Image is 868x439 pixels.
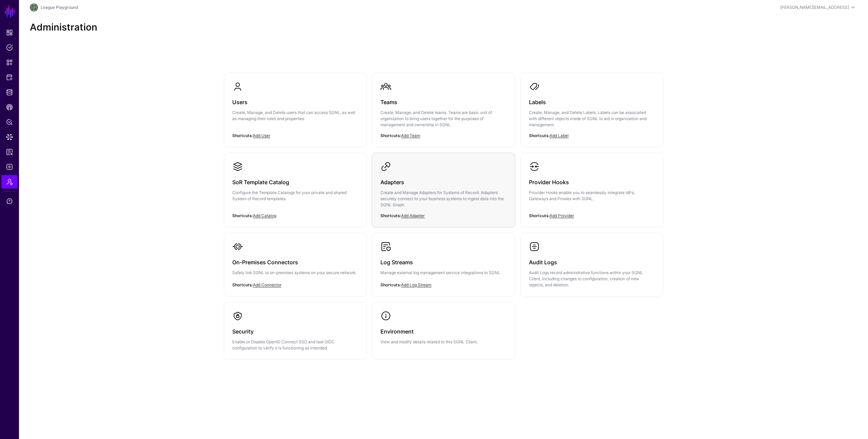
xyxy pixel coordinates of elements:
a: Data Lens [1,130,18,144]
p: Audit Logs record administrative functions within your SGNL Client, including changes to configur... [529,270,655,288]
a: Add Catalog [253,213,276,218]
a: Add Provider [550,213,574,218]
p: Create, Manage, and Delete teams. Teams are basic unit of organization to bring users together fo... [380,110,506,128]
a: Snippets [1,56,18,69]
h3: Audit Logs [529,257,655,267]
a: Add Adapter [401,213,425,218]
h3: Security [232,327,358,336]
a: Log StreamsManage external log management service integrations to SGNL. [372,233,514,295]
span: Snippets [6,59,13,66]
span: Admin [6,178,13,185]
p: Create and Manage Adapters for Systems of Record. Adapters securely connect to your business syst... [380,190,506,208]
a: Policies [1,41,18,54]
p: Create, Manage, and Delete users that can access SGNL, as well as managing their roles and proper... [232,110,358,122]
a: On-Premises ConnectorsSafely link SGNL to on-premises systems on your secure network. [224,233,366,295]
div: [PERSON_NAME][EMAIL_ADDRESS] [780,4,849,11]
a: Policy Lens [1,115,18,129]
a: Provider HooksProvider Hooks enable you to seamlessly integrate IdPs, Gateways and Proxies with S... [521,153,663,221]
strong: Shortcuts: [380,282,401,287]
h3: On-Premises Connectors [232,257,358,267]
span: Logs [6,164,13,170]
h3: SoR Template Catalog [232,177,358,187]
a: UsersCreate, Manage, and Delete users that can access SGNL, as well as managing their roles and p... [224,73,366,141]
a: Add Log Stream [401,282,431,287]
a: CAEP Hub [1,100,18,114]
p: Enable or Disable OpenID Connect SSO and test OIDC configuration to verify it is functioning as i... [232,339,358,351]
strong: Shortcuts: [232,282,253,287]
h3: Labels [529,97,655,107]
a: Admin [1,175,18,189]
p: View and modify details related to this SGNL Client. [380,339,506,345]
img: svg+xml;base64,PHN2ZyB3aWR0aD0iNDQwIiBoZWlnaHQ9IjQ0MCIgdmlld0JveD0iMCAwIDQ0MCA0NDAiIGZpbGw9Im5vbm... [30,3,38,12]
p: Configure the Template Catalogs for your private and shared System of Record templates. [232,190,358,202]
p: Safely link SGNL to on-premises systems on your secure network. [232,270,358,276]
h3: Adapters [380,177,506,187]
a: Protected Systems [1,71,18,84]
a: SoR Template CatalogConfigure the Template Catalogs for your private and shared System of Record ... [224,153,366,221]
a: Add Label [550,133,569,138]
span: Identity Data Fabric [6,89,13,96]
h3: Environment [380,327,506,336]
span: Dashboard [6,29,13,36]
a: Add User [253,133,270,138]
p: Manage external log management service integrations to SGNL. [380,270,506,276]
h3: Provider Hooks [529,177,655,187]
span: Support [6,198,13,205]
a: Audit LogsAudit Logs record administrative functions within your SGNL Client, including changes t... [521,233,663,296]
a: Add Connector [253,282,281,287]
a: AdaptersCreate and Manage Adapters for Systems of Record. Adapters securely connect to your busin... [372,153,514,227]
strong: Shortcuts: [232,213,253,218]
strong: Shortcuts: [380,213,401,218]
span: Policies [6,44,13,51]
a: League Playground [41,5,78,10]
a: Identity Data Fabric [1,85,18,99]
strong: Shortcuts: [232,133,253,138]
span: CAEP Hub [6,104,13,111]
strong: Shortcuts: [529,133,550,138]
a: Add Team [401,133,420,138]
h3: Users [232,97,358,107]
a: SGNL [4,4,16,19]
h2: Administration [30,22,857,33]
a: SecurityEnable or Disable OpenID Connect SSO and test OIDC configuration to verify it is function... [224,302,366,359]
a: Dashboard [1,26,18,39]
span: Reports [6,149,13,155]
a: TeamsCreate, Manage, and Delete teams. Teams are basic unit of organization to bring users togeth... [372,73,514,147]
p: Create, Manage, and Delete Labels. Labels can be associated with different objects inside of SGNL... [529,110,655,128]
strong: Shortcuts: [380,133,401,138]
span: Data Lens [6,134,13,140]
p: Provider Hooks enable you to seamlessly integrate IdPs, Gateways and Proxies with SGNL. [529,190,655,202]
h3: Log Streams [380,257,506,267]
a: EnvironmentView and modify details related to this SGNL Client. [372,302,514,353]
h3: Teams [380,97,506,107]
a: Reports [1,145,18,159]
span: Policy Lens [6,119,13,126]
a: Logs [1,160,18,174]
span: Protected Systems [6,74,13,81]
a: LabelsCreate, Manage, and Delete Labels. Labels can be associated with different objects inside o... [521,73,663,147]
strong: Shortcuts: [529,213,550,218]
